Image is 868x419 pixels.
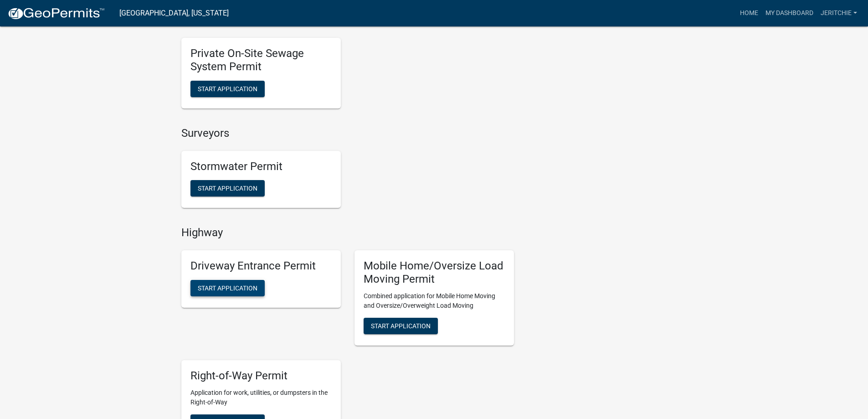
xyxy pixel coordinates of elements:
span: Start Application [198,185,257,192]
h5: Mobile Home/Oversize Load Moving Permit [364,259,505,286]
button: Start Application [364,318,438,334]
h5: Stormwater Permit [190,160,332,173]
h4: Surveyors [181,127,514,140]
button: Start Application [190,81,265,97]
p: Application for work, utilities, or dumpsters in the Right-of-Way [190,388,332,407]
a: My Dashboard [762,5,817,22]
h5: Driveway Entrance Permit [190,259,332,273]
a: jeritchie [817,5,861,22]
button: Start Application [190,180,265,197]
span: Start Application [371,322,431,329]
p: Combined application for Mobile Home Moving and Oversize/Overweight Load Moving [364,291,505,310]
h5: Private On-Site Sewage System Permit [190,47,332,73]
span: Start Application [198,85,257,92]
h5: Right-of-Way Permit [190,369,332,383]
button: Start Application [190,280,265,296]
h4: Highway [181,226,514,239]
span: Start Application [198,285,257,292]
a: [GEOGRAPHIC_DATA], [US_STATE] [119,5,229,21]
a: Home [736,5,762,22]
